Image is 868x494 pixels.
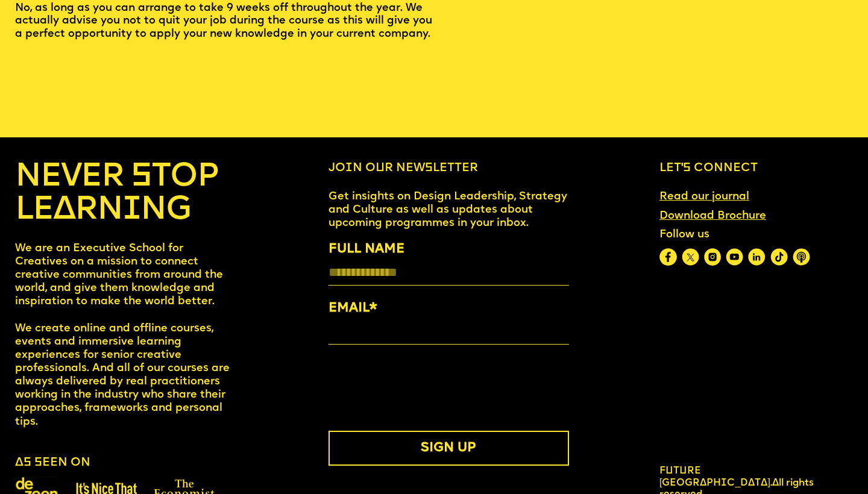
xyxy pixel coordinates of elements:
[15,161,238,227] h4: NEVER STOP LEARNING
[329,239,569,260] label: FULL NAME
[659,466,772,487] span: Future [GEOGRAPHIC_DATA].
[329,431,569,466] button: SIGN UP
[329,366,512,413] iframe: reCAPTCHA
[15,456,90,471] h6: As seen on
[653,185,755,210] a: Read our journal
[659,229,810,242] div: Follow us
[653,204,772,230] a: Download Brochure
[659,161,853,176] h6: Let’s connect
[329,161,569,176] h6: Join our newsletter
[329,298,569,319] label: EMAIL
[329,190,569,230] p: Get insights on Design Leadership, Strategy and Culture as well as updates about upcoming program...
[15,242,238,429] p: We are an Executive School for Creatives on a mission to connect creative communities from around...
